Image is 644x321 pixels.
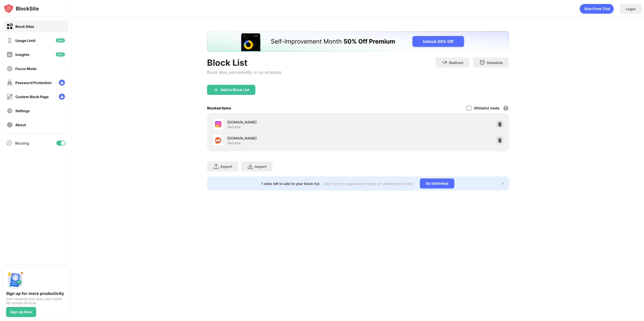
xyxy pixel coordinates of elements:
div: Block sites permanently or by schedule [207,70,281,75]
div: Sign up for more productivity [6,291,65,296]
img: x-button.svg [501,181,505,185]
img: settings-off.svg [7,108,13,114]
img: favicons [215,121,221,127]
div: About [15,123,26,127]
div: Settings [15,109,30,113]
div: Login [626,7,636,11]
div: Blocking [15,141,29,145]
div: 1 sites left to add to your block list. [261,181,320,186]
img: about-off.svg [7,122,13,128]
div: [DOMAIN_NAME] [227,119,358,125]
img: focus-off.svg [7,66,13,72]
div: Password Protection [15,81,52,85]
div: Focus Mode [15,67,36,71]
iframe: Banner [207,31,509,51]
div: Click here to upgrade and enjoy an unlimited block list. [324,181,414,186]
img: block-on.svg [7,23,13,30]
div: Custom Block Page [15,95,49,99]
div: Usage Limit [15,38,35,43]
img: insights-off.svg [7,51,13,58]
div: Insights [15,52,29,57]
div: animation [580,4,614,14]
img: logo-blocksite.svg [4,4,39,14]
div: Add to Block List [221,88,249,92]
div: Website [227,141,240,145]
img: new-icon.svg [56,38,65,42]
img: time-usage-off.svg [7,37,13,44]
img: lock-menu.svg [59,94,65,100]
div: Sign Up Now [10,310,32,314]
img: new-icon.svg [56,52,65,56]
div: Block Sites [15,24,34,29]
div: [DOMAIN_NAME] [227,136,358,141]
div: Block List [207,57,281,68]
img: password-protection-off.svg [7,80,13,86]
div: Export [221,164,232,169]
div: Earn rewards and sync your block list across devices [6,297,65,305]
div: Blocked Items [207,106,231,110]
div: Redirect [449,60,463,65]
div: Website [227,125,240,129]
div: Whitelist mode [474,106,499,110]
img: push-signup.svg [6,271,24,289]
img: favicons [215,137,221,143]
img: customize-block-page-off.svg [7,94,13,100]
div: Import [255,164,266,169]
img: lock-menu.svg [59,80,65,86]
img: blocking-icon.svg [6,140,12,146]
div: Schedule [487,60,503,65]
div: Go Unlimited [420,178,454,188]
